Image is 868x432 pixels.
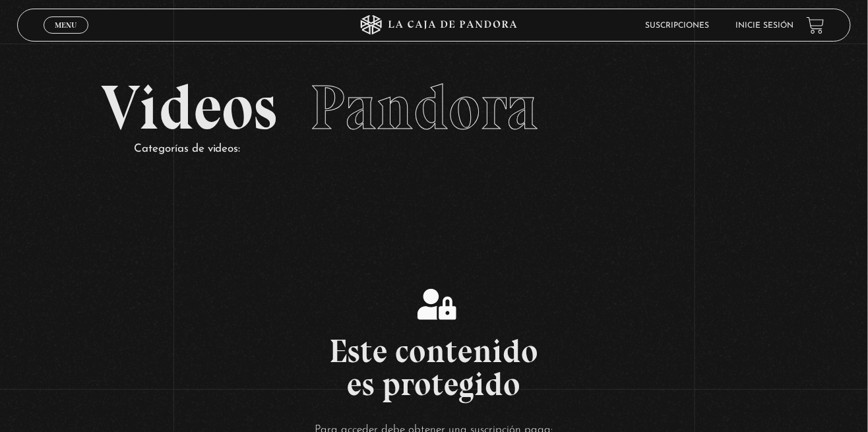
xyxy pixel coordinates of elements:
span: Menu [55,21,77,29]
p: Categorías de videos: [134,139,768,160]
h2: Videos [101,77,768,139]
a: Suscripciones [645,22,709,30]
span: Pandora [311,70,539,145]
a: View your shopping cart [807,16,824,34]
span: Cerrar [51,32,82,42]
a: Inicie sesión [735,22,793,30]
